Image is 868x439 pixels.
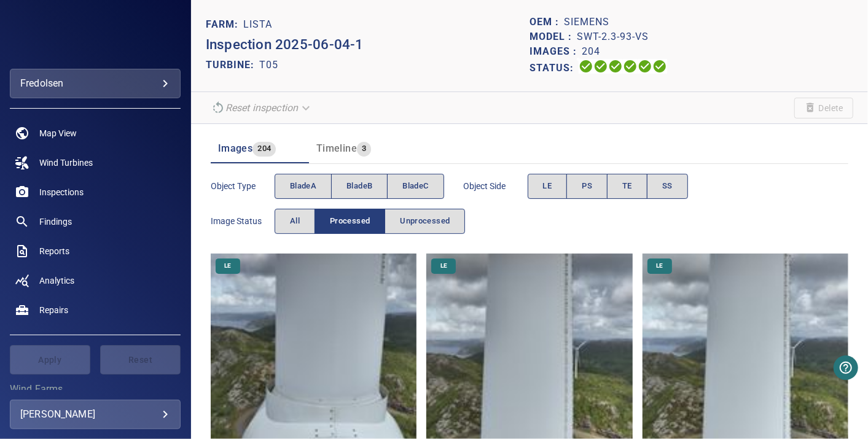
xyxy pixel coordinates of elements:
span: Images [218,142,252,154]
span: Timeline [316,142,357,154]
p: FARM: [206,17,243,32]
p: SWT-2.3-93-VS [577,29,649,44]
span: TE [622,179,632,193]
button: bladeB [331,174,388,199]
div: objectSide [528,174,688,199]
span: All [290,214,300,228]
span: 3 [357,142,371,156]
button: Unprocessed [385,209,465,234]
p: 204 [582,44,600,59]
a: inspections noActive [10,177,181,207]
span: Map View [39,127,77,139]
span: SS [662,179,673,193]
span: Object type [211,180,275,192]
div: Unable to reset the inspection due to your user permissions [206,97,318,118]
span: PS [582,179,592,193]
span: Object Side [464,180,528,192]
span: Inspections [39,186,84,198]
span: 204 [252,142,276,156]
button: TE [607,174,647,199]
span: Repairs [39,304,68,316]
a: repairs noActive [10,295,181,325]
p: TURBINE: [206,58,259,72]
span: LE [217,262,238,270]
div: imageStatus [275,209,466,234]
span: bladeA [290,179,316,193]
button: All [275,209,315,234]
svg: Selecting 100% [608,59,623,74]
div: fredolsen [10,69,181,98]
button: bladeA [275,174,332,199]
div: fredolsen [20,74,170,93]
p: Status: [530,59,579,77]
div: objectType [275,174,444,199]
span: Wind Turbines [39,157,93,169]
svg: ML Processing 100% [623,59,638,74]
label: Wind Farms [10,384,181,394]
button: Processed [315,209,385,234]
p: Model : [530,29,577,44]
button: PS [566,174,608,199]
svg: Data Formatted 100% [593,59,608,74]
p: Inspection 2025-06-04-1 [206,34,530,55]
em: Reset inspection [225,102,298,114]
svg: Matching 100% [638,59,652,74]
button: SS [647,174,688,199]
a: analytics noActive [10,266,181,295]
span: Reports [39,245,69,257]
span: Unable to delete the inspection due to your user permissions [794,98,853,118]
span: LE [649,262,670,270]
p: Siemens [564,15,609,29]
div: Reset inspection [206,97,318,118]
svg: Uploading 100% [579,59,593,74]
span: LE [433,262,455,270]
p: Lista [243,17,272,32]
span: Unprocessed [400,214,450,228]
button: LE [528,174,568,199]
div: [PERSON_NAME] [20,405,170,424]
span: Processed [330,214,370,228]
svg: Classification 100% [652,59,667,74]
a: findings noActive [10,207,181,236]
span: bladeC [402,179,428,193]
a: map noActive [10,118,181,148]
span: bladeB [346,179,372,193]
span: LE [543,179,552,193]
p: Images : [530,44,582,59]
span: Analytics [39,274,74,287]
p: OEM : [530,15,564,29]
a: windturbines noActive [10,148,181,177]
span: Image Status [211,215,275,227]
span: Findings [39,216,72,228]
p: T05 [259,58,278,72]
button: bladeC [387,174,444,199]
a: reports noActive [10,236,181,266]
